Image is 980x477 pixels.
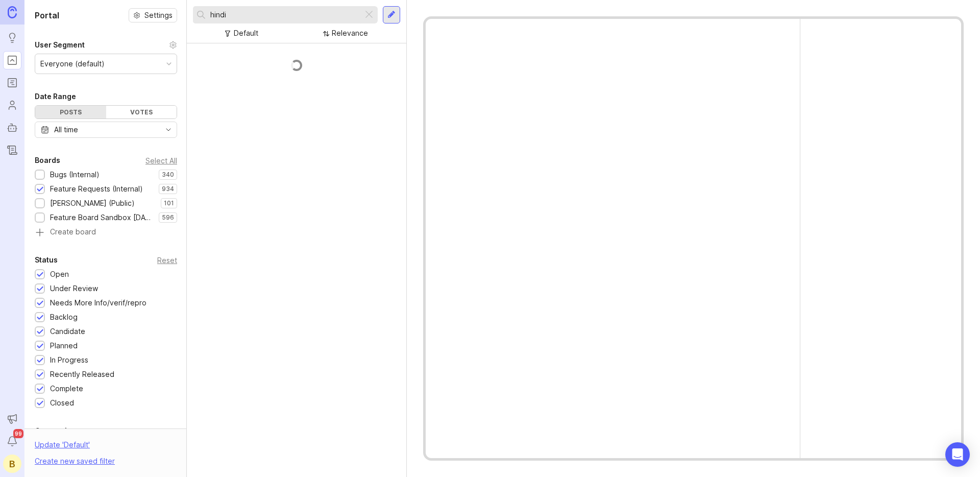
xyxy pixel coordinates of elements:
[145,158,177,163] div: Select All
[50,354,88,366] div: In Progress
[3,96,21,114] a: Users
[35,9,59,21] h1: Portal
[162,171,174,179] p: 340
[129,8,177,22] button: Settings
[106,106,177,118] div: Votes
[40,58,105,69] div: Everyone (default)
[50,183,143,195] div: Feature Requests (Internal)
[50,212,154,223] div: Feature Board Sandbox [DATE]
[35,439,90,456] div: Update ' Default '
[160,126,177,134] svg: toggle icon
[54,124,78,135] div: All time
[35,39,85,51] div: User Segment
[162,185,174,193] p: 934
[8,6,17,18] img: Canny Home
[332,28,368,39] div: Relevance
[50,297,146,308] div: Needs More Info/verif/repro
[50,269,69,280] div: Open
[13,429,23,438] span: 99
[157,257,177,263] div: Reset
[35,154,60,166] div: Boards
[3,29,21,47] a: Ideas
[35,425,76,437] div: Companies
[35,254,58,266] div: Status
[50,312,78,323] div: Backlog
[50,383,83,394] div: Complete
[144,10,173,20] span: Settings
[50,326,85,337] div: Candidate
[3,410,21,428] button: Announcements
[35,456,115,467] div: Create new saved filter
[945,442,970,467] div: Open Intercom Messenger
[3,141,21,159] a: Changelog
[35,228,177,237] a: Create board
[3,432,21,450] button: Notifications
[50,169,100,180] div: Bugs (Internal)
[162,213,174,222] p: 596
[50,283,98,294] div: Under Review
[3,74,21,92] a: Roadmaps
[50,198,135,209] div: [PERSON_NAME] (Public)
[234,28,258,39] div: Default
[35,90,76,103] div: Date Range
[35,106,106,118] div: Posts
[3,118,21,137] a: Autopilot
[50,340,78,351] div: Planned
[3,51,21,69] a: Portal
[164,199,174,207] p: 101
[50,397,74,409] div: Closed
[210,9,359,20] input: Search...
[3,455,21,473] button: B
[50,369,114,380] div: Recently Released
